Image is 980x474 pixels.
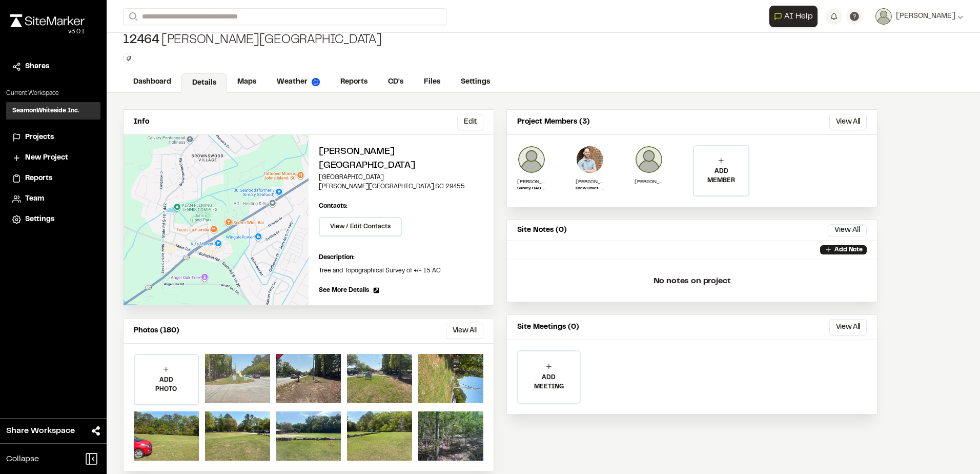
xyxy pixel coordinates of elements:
[25,173,52,184] span: Reports
[576,178,604,186] p: [PERSON_NAME]
[319,202,348,211] p: Contacts:
[12,173,94,184] a: Reports
[319,173,483,182] p: [GEOGRAPHIC_DATA]
[828,224,867,236] button: View All
[319,266,483,275] p: Tree and Topographical Survey of +/- 15 AC
[135,376,198,394] p: ADD PHOTO
[635,178,663,186] p: [PERSON_NAME]
[517,225,567,236] p: Site Notes (0)
[227,72,267,92] a: Maps
[10,14,85,27] img: rebrand.png
[896,11,955,22] span: [PERSON_NAME]
[517,116,590,128] p: Project Members (3)
[267,72,330,92] a: Weather
[12,214,94,225] a: Settings
[576,186,604,192] p: Crew Chief - SeamonWhiteside
[769,6,822,27] div: Open AI Assistant
[517,178,546,186] p: [PERSON_NAME]
[834,245,863,254] p: Add Note
[457,114,483,130] button: Edit
[6,89,100,98] p: Current Workspace
[123,32,382,49] div: [PERSON_NAME][GEOGRAPHIC_DATA]
[515,265,869,298] p: No notes on project
[829,114,867,130] button: View All
[446,323,483,339] button: View All
[25,61,49,72] span: Shares
[12,106,79,115] h3: SeamonWhiteside Inc.
[694,167,748,185] p: ADD MEMBER
[25,214,54,225] span: Settings
[378,72,414,92] a: CD's
[451,72,500,92] a: Settings
[312,78,320,86] img: precipai.png
[25,152,68,164] span: New Project
[10,27,85,36] div: Oh geez...please don't...
[875,8,892,25] img: User
[330,72,378,92] a: Reports
[319,182,483,191] p: [PERSON_NAME][GEOGRAPHIC_DATA] , SC 29455
[134,325,179,337] p: Photos (180)
[6,425,75,437] span: Share Workspace
[12,193,94,205] a: Team
[12,61,94,72] a: Shares
[319,286,369,295] span: See More Details
[517,186,546,192] p: Survey CAD Technician I
[829,319,867,335] button: View All
[319,145,483,173] h2: [PERSON_NAME][GEOGRAPHIC_DATA]
[6,453,39,465] span: Collapse
[123,72,181,92] a: Dashboard
[25,193,44,205] span: Team
[25,132,54,143] span: Projects
[123,53,134,64] button: Edit Tags
[134,116,149,128] p: Info
[12,132,94,143] a: Projects
[518,373,580,391] p: ADD MEETING
[414,72,451,92] a: Files
[181,73,227,93] a: Details
[517,322,579,333] p: Site Meetings (0)
[784,10,813,23] span: AI Help
[123,8,141,25] button: Search
[576,145,604,174] img: Kyle Atwood
[319,253,483,262] p: Description:
[875,8,964,25] button: [PERSON_NAME]
[769,6,818,27] button: Open AI Assistant
[12,152,94,164] a: New Project
[635,145,663,174] img: Joseph Boyatt
[517,145,546,174] img: Bennett Whatcott
[123,32,159,49] span: 12464
[319,217,402,236] button: View / Edit Contacts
